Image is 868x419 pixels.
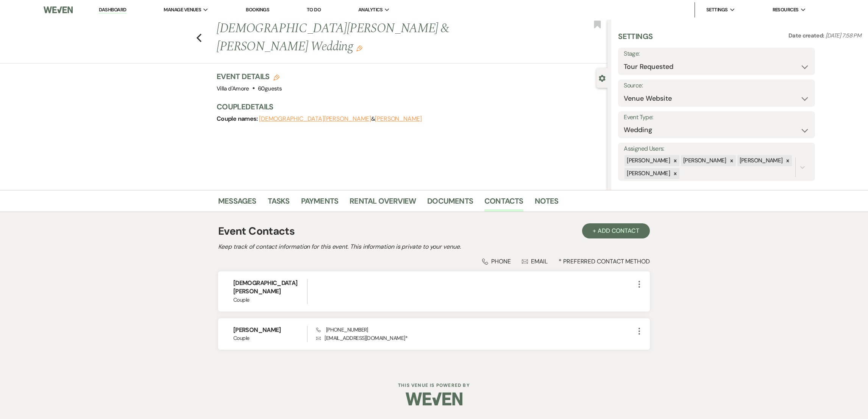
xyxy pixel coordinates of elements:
[826,32,861,39] span: [DATE] 7:58 PM
[624,80,809,91] label: Source:
[375,116,422,122] button: [PERSON_NAME]
[233,326,307,334] h6: [PERSON_NAME]
[358,6,382,14] span: Analytics
[246,6,269,13] a: Bookings
[582,223,650,238] button: + Add Contact
[217,71,282,82] h3: Event Details
[217,85,249,92] span: Villa d'Amore
[737,155,784,166] div: [PERSON_NAME]
[218,242,650,251] h2: Keep track of contact information for this event. This information is private to your venue.
[788,32,826,39] span: Date created:
[624,48,809,59] label: Stage:
[773,6,799,14] span: Resources
[624,143,809,154] label: Assigned Users:
[233,279,307,296] h6: [DEMOGRAPHIC_DATA][PERSON_NAME]
[624,168,671,179] div: [PERSON_NAME]
[99,6,126,14] a: Dashboard
[259,115,422,123] span: &
[484,195,523,212] a: Contacts
[44,2,73,18] img: Weven Logo
[233,334,307,342] span: Couple
[218,223,295,239] h1: Event Contacts
[233,296,307,304] span: Couple
[301,195,339,212] a: Payments
[218,195,256,212] a: Messages
[406,386,462,412] img: Weven Logo
[535,195,559,212] a: Notes
[427,195,473,212] a: Documents
[316,334,635,342] p: [EMAIL_ADDRESS][DOMAIN_NAME] *
[307,6,321,13] a: To Do
[350,195,416,212] a: Rental Overview
[258,85,282,92] span: 60 guests
[268,195,290,212] a: Tasks
[217,115,259,123] span: Couple names:
[599,74,606,81] button: Close lead details
[618,31,653,48] h3: Settings
[482,257,511,265] div: Phone
[217,20,526,56] h1: [DEMOGRAPHIC_DATA][PERSON_NAME] & [PERSON_NAME] Wedding
[164,6,201,14] span: Manage Venues
[218,257,650,265] div: * Preferred Contact Method
[624,155,671,166] div: [PERSON_NAME]
[316,326,368,333] span: [PHONE_NUMBER]
[624,112,809,123] label: Event Type:
[522,257,548,265] div: Email
[706,6,728,14] span: Settings
[356,45,362,51] button: Edit
[681,155,727,166] div: [PERSON_NAME]
[259,116,371,122] button: [DEMOGRAPHIC_DATA][PERSON_NAME]
[217,101,600,112] h3: Couple Details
